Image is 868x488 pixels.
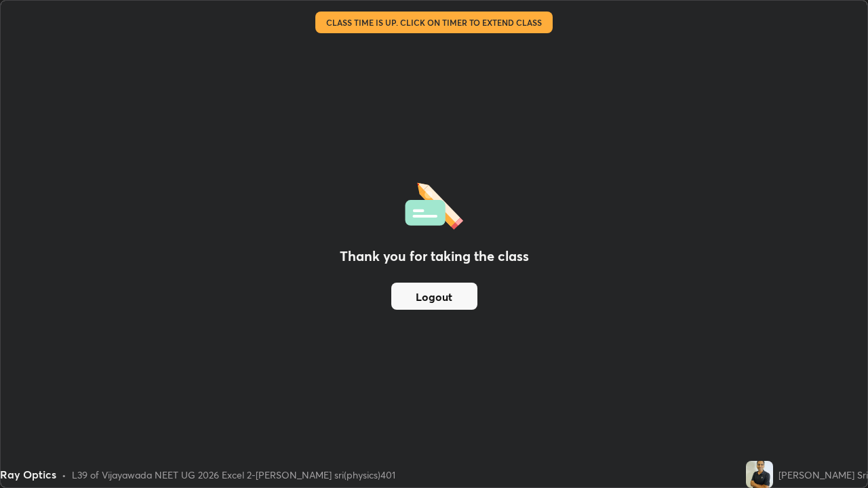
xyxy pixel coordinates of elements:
div: [PERSON_NAME] Sri [778,468,868,482]
img: 8cdf2cbeadb44997afde3c91ced77820.jpg [746,461,773,488]
h2: Thank you for taking the class [340,246,529,266]
img: offlineFeedback.1438e8b3.svg [405,178,463,230]
div: L39 of Vijayawada NEET UG 2026 Excel 2-[PERSON_NAME] sri(physics)401 [72,468,395,482]
button: Logout [391,283,477,310]
div: • [62,468,66,482]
